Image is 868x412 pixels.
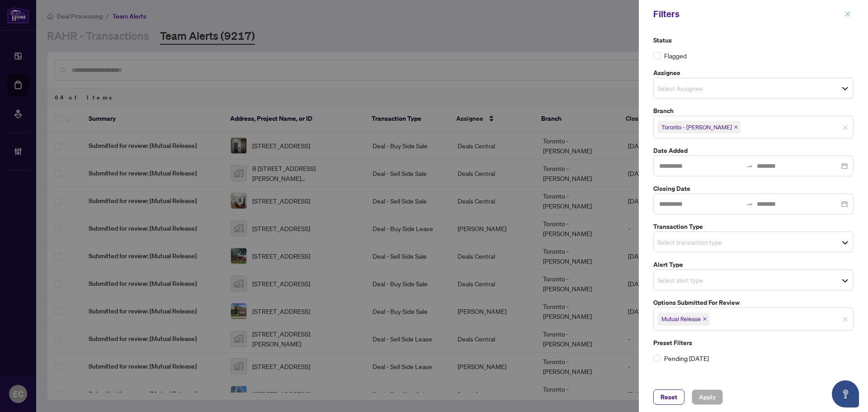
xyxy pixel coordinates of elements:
span: close [734,125,738,129]
label: Transaction Type [653,222,854,232]
div: Filters [653,7,842,21]
label: Date Added [653,146,854,156]
label: Alert Type [653,260,854,270]
label: Closing Date [653,184,854,194]
button: Apply [692,389,723,405]
span: Toronto - [PERSON_NAME] [661,123,732,132]
label: Assignee [653,68,854,78]
span: to [746,200,753,208]
span: to [746,162,753,170]
span: close [843,317,848,322]
label: Branch [653,106,854,116]
button: Reset [653,389,684,405]
button: Open asap [832,380,859,407]
span: Pending [DATE] [660,353,712,363]
label: Preset Filters [653,338,854,348]
span: close [843,125,848,130]
span: Toronto - Don Mills [657,121,741,133]
span: swap-right [746,200,753,208]
span: Reset [660,390,677,404]
span: Mutual Release [661,314,701,323]
span: Mutual Release [657,313,709,325]
label: Status [653,35,854,45]
span: close [703,317,707,321]
span: swap-right [746,162,753,170]
span: close [844,11,851,17]
span: Flagged [664,51,687,61]
label: Options Submitted for Review [653,298,854,308]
